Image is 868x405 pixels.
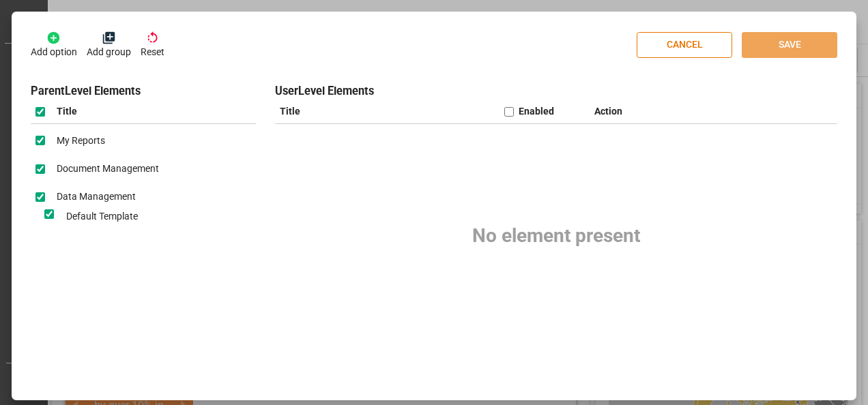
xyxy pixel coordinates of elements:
[519,104,554,119] div: Enabled
[87,31,131,59] button: Add group
[141,31,164,59] button: Reset
[637,32,732,58] button: CANCEL
[50,162,160,176] label: Document Management
[31,45,77,59] p: Add option
[59,209,138,224] label: Default Template
[50,134,106,148] label: My Reports
[275,124,838,347] div: No element present
[275,100,500,123] div: Title
[742,32,837,58] button: SAVE
[141,45,164,59] p: Reset
[590,100,725,123] div: Action
[275,83,838,100] h3: User Level Elements
[50,104,78,119] span: Title
[31,31,77,59] button: Add option
[87,45,131,59] p: Add group
[31,83,256,100] h3: Parent Level Elements
[50,190,136,204] label: Data Management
